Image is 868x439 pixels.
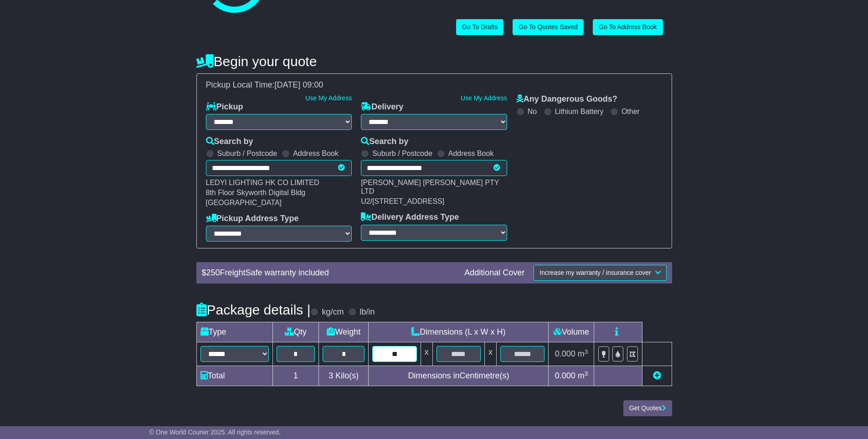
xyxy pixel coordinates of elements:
td: Weight [319,322,369,342]
td: Volume [549,322,594,342]
span: m [578,371,588,380]
a: Use My Address [461,94,507,102]
sup: 3 [585,370,588,377]
label: Delivery Address Type [361,212,459,222]
td: Qty [272,322,319,342]
span: 0.000 [555,349,575,358]
td: Type [196,322,272,342]
span: 3 [329,371,333,380]
td: Dimensions (L x W x H) [369,322,549,342]
label: Search by [361,137,408,147]
label: Any Dangerous Goods? [516,94,617,104]
label: Pickup [206,102,243,112]
span: © One World Courier 2025. All rights reserved. [149,429,281,436]
label: Lithium Battery [555,107,604,116]
a: Go To Drafts [456,19,503,35]
td: x [485,342,497,366]
h4: Begin your quote [196,54,672,69]
a: Go To Address Book [593,19,663,35]
label: Address Book [293,149,339,158]
span: LEDYI LIGHTING HK CO LIMITED [206,179,319,186]
span: 8th Floor Skyworth Digital Bldg [206,189,306,196]
div: Pickup Local Time: [201,80,667,90]
td: Dimensions in Centimetre(s) [369,366,549,386]
span: m [578,349,588,358]
td: x [421,342,432,366]
label: lb/in [360,307,375,317]
span: [DATE] 09:00 [275,80,324,89]
label: No [528,107,537,116]
span: U2/[STREET_ADDRESS] [361,197,444,205]
label: Suburb / Postcode [372,149,432,158]
label: Address Book [448,149,494,158]
button: Increase my warranty / insurance cover [534,265,666,281]
span: 250 [206,268,220,277]
label: kg/cm [322,307,344,317]
button: Get Quotes [623,400,672,416]
td: Kilo(s) [319,366,369,386]
div: $ FreightSafe warranty included [197,268,460,278]
span: [GEOGRAPHIC_DATA] [206,199,282,207]
a: Add new item [653,371,661,380]
label: Suburb / Postcode [217,149,277,158]
td: 1 [272,366,319,386]
span: Increase my warranty / insurance cover [539,269,651,276]
td: Total [196,366,272,386]
a: Go To Quotes Saved [513,19,584,35]
div: Additional Cover [460,268,529,278]
label: Delivery [361,102,403,112]
a: Use My Address [305,94,352,102]
label: Pickup Address Type [206,214,299,224]
sup: 3 [585,348,588,355]
span: 0.000 [555,371,575,380]
label: Search by [206,137,253,147]
h4: Package details | [196,302,311,317]
span: [PERSON_NAME] [PERSON_NAME] PTY LTD [361,179,499,195]
label: Other [621,107,640,116]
